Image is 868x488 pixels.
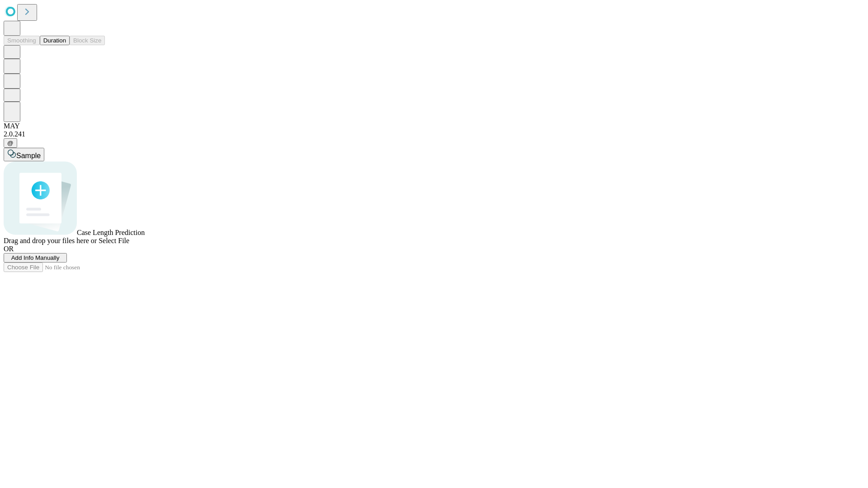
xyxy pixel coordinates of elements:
[70,36,105,45] button: Block Size
[7,140,14,146] span: @
[16,152,41,160] span: Sample
[4,138,17,148] button: @
[99,237,129,244] span: Select File
[4,36,40,45] button: Smoothing
[77,229,145,236] span: Case Length Prediction
[4,253,67,263] button: Add Info Manually
[4,245,14,253] span: OR
[11,254,60,261] span: Add Info Manually
[4,130,864,138] div: 2.0.241
[4,148,44,161] button: Sample
[40,36,70,45] button: Duration
[4,122,864,130] div: MAY
[4,237,97,244] span: Drag and drop your files here or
